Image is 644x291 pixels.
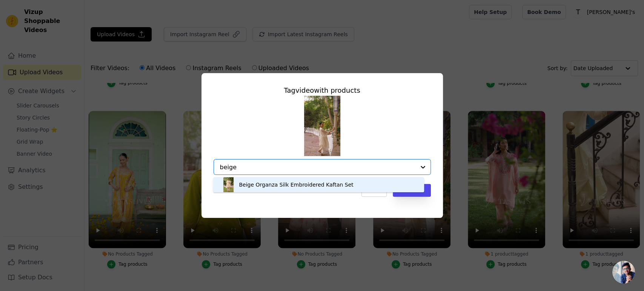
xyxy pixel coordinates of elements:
[220,164,415,171] input: Search by product title or paste product URL
[239,181,353,188] div: Beige Organza Silk Embroidered Kaftan Set
[221,177,236,192] img: product thumbnail
[214,85,431,96] div: Tag video with products
[612,261,635,283] a: Open chat
[304,96,340,156] img: tn-eeef6e833ed64fa5af324031a444414a.png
